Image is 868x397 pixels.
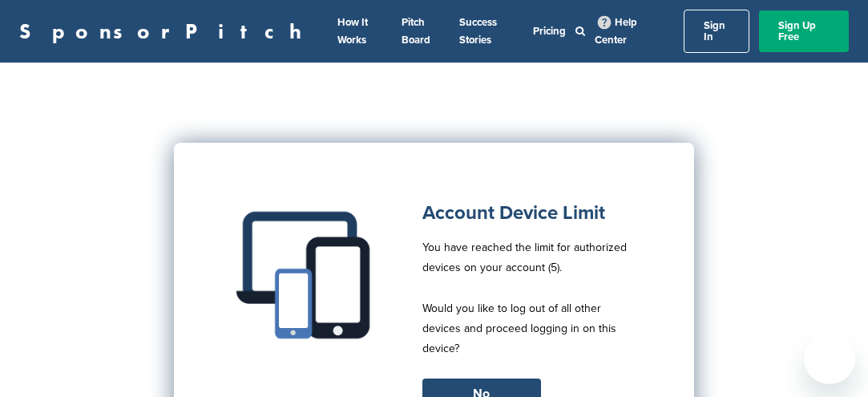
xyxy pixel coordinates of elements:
p: You have reached the limit for authorized devices on your account (5). Would you like to log out ... [422,237,639,379]
h1: Account Device Limit [422,199,639,228]
a: Sign Up Free [759,10,849,52]
a: How It Works [337,16,368,47]
iframe: Button to launch messaging window [804,333,855,384]
a: Pricing [533,25,566,38]
a: SponsorPitch [19,21,312,42]
a: Success Stories [459,16,497,47]
a: Pitch Board [402,16,430,47]
img: Multiple devices [230,199,382,351]
a: Help Center [595,13,637,50]
a: Sign In [684,10,750,53]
